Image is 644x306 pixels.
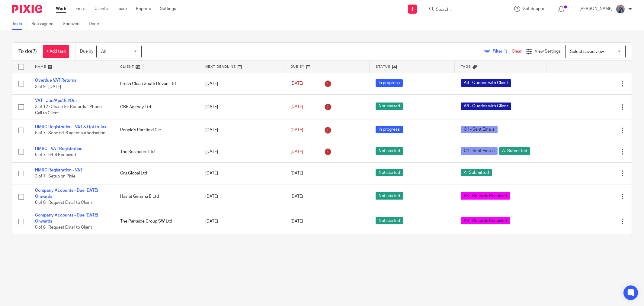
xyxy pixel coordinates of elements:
[376,103,403,110] span: Not started
[114,184,199,209] td: Hair at Gemma B Ltd
[18,48,37,55] h1: To do
[461,79,511,87] span: A6 - Queries with Client
[35,201,92,205] span: 0 of 8 · Request Email to Client
[461,217,510,224] span: A3 - Records Received
[376,147,403,155] span: Not started
[199,141,284,162] td: [DATE]
[535,49,561,54] span: View Settings
[114,94,199,119] td: GBE Agency Ltd
[114,209,199,234] td: The Parkside Group SW Ltd
[199,119,284,141] td: [DATE]
[376,126,403,133] span: In progress
[579,6,613,12] p: [PERSON_NAME]
[80,48,93,54] p: Due by
[43,45,69,58] a: + Add task
[35,147,82,151] a: HMRC - VAT Registration
[114,73,199,94] td: Fresh Clean South Devon Ltd
[12,5,42,13] img: Pixie
[616,4,625,14] img: Amanda-scaled.jpg
[35,125,106,129] a: HMRC Registration - VAT & Opt to Tax
[31,18,58,30] a: Reassigned
[376,217,403,224] span: Not started
[117,6,127,12] a: Team
[290,82,303,86] span: [DATE]
[461,169,492,176] span: A- Submitted
[570,50,604,54] span: Select saved view
[376,79,403,87] span: In progress
[290,219,303,223] span: [DATE]
[290,128,303,132] span: [DATE]
[461,103,511,110] span: A6 - Queries with Client
[461,192,510,200] span: A3 - Records Received
[290,171,303,175] span: [DATE]
[461,126,498,133] span: C1 - Sent Emails
[12,18,27,30] a: To do
[199,163,284,184] td: [DATE]
[160,6,176,12] a: Settings
[290,105,303,109] span: [DATE]
[290,194,303,199] span: [DATE]
[199,94,284,119] td: [DATE]
[35,188,98,199] a: Company Accounts - Due [DATE] Onwards
[376,192,403,200] span: Not started
[199,184,284,209] td: [DATE]
[493,49,512,54] span: Filter
[101,50,106,54] span: All
[435,7,490,13] input: Search
[35,213,98,223] a: Company Accounts - Due [DATE] Onwards
[461,65,471,68] span: Tags
[35,85,61,89] span: 3 of 9 · [DATE]
[56,6,66,12] a: Work
[199,209,284,234] td: [DATE]
[35,226,92,230] span: 0 of 8 · Request Email to Client
[35,174,75,179] span: 3 of 7 · Setup on Pixie
[35,153,76,157] span: 6 of 7 · 64-8 Received
[31,49,37,54] span: (7)
[512,49,522,54] a: Clear
[502,49,507,54] span: (1)
[114,163,199,184] td: Cru Global Ltd
[35,105,102,116] span: 3 of 12 · Chase for Records - Phone Call to Client
[35,99,77,103] a: VAT - Jan/Apr/Jul/Oct
[89,18,104,30] a: Done
[290,150,303,154] span: [DATE]
[376,169,403,176] span: Not started
[114,141,199,162] td: The Resineers Ltd
[523,7,546,11] span: Get Support
[35,78,76,83] a: Overdue VAT Returns
[35,168,82,172] a: HMRC Registration - VAT
[136,6,151,12] a: Reports
[95,6,108,12] a: Clients
[35,131,105,135] span: 5 of 7 · Send 64-8 agent authorisation
[114,119,199,141] td: People's Parkfield Cic
[63,18,84,30] a: Snoozed
[199,73,284,94] td: [DATE]
[75,6,85,12] a: Email
[499,147,530,155] span: A- Submitted
[461,147,498,155] span: C1 - Sent Emails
